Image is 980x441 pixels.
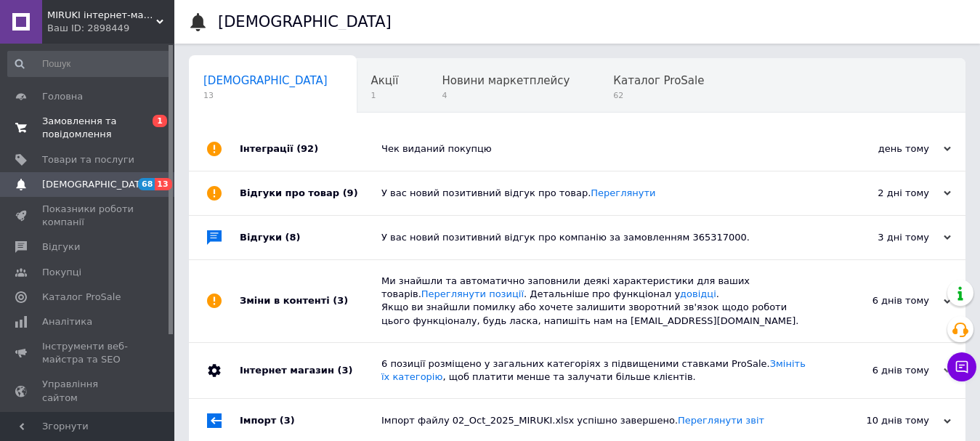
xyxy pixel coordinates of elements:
button: Чат з покупцем [947,352,976,381]
h1: [DEMOGRAPHIC_DATA] [218,13,392,31]
span: (8) [286,232,301,243]
div: Імпорт файлу 02_Oct_2025_MIRUKI.xlsx успішно завершено. [381,414,806,427]
span: Управління сайтом [42,378,134,404]
span: (3) [337,365,352,376]
span: 62 [613,90,704,101]
div: Відгуки про товар [240,171,381,215]
span: Каталог ProSale [42,291,121,304]
span: 1 [371,90,399,101]
span: 1 [153,115,167,127]
span: (92) [296,143,318,154]
div: Інтеграції [240,127,381,171]
a: Переглянути [591,187,655,198]
a: довідці [680,288,716,299]
span: (3) [333,295,348,306]
a: Переглянути звіт [678,415,764,426]
span: Відгуки [42,240,80,254]
div: Зміни в контенті [240,260,381,342]
div: 10 днів тому [806,414,951,427]
div: 3 дні тому [806,231,951,244]
span: (3) [280,415,295,426]
span: 13 [155,178,171,190]
a: Переглянути позиції [421,288,524,299]
div: день тому [806,142,951,155]
div: Ваш ID: 2898449 [47,22,174,35]
div: Інтернет магазин [240,343,381,398]
input: Пошук [7,51,171,77]
div: 2 дні тому [806,187,951,200]
span: Новини маркетплейсу [442,74,570,87]
div: У вас новий позитивний відгук про товар. [381,187,806,200]
span: [DEMOGRAPHIC_DATA] [42,178,150,191]
span: [DEMOGRAPHIC_DATA] [203,74,328,87]
span: Головна [42,90,83,103]
span: (9) [343,187,358,198]
div: 6 днів тому [806,364,951,377]
div: Відгуки [240,216,381,259]
span: Товари та послуги [42,153,134,166]
span: Замовлення та повідомлення [42,115,134,141]
a: Змініть їх категорію [381,358,806,382]
div: Чек виданий покупцю [381,142,806,155]
span: Каталог ProSale [613,74,704,87]
span: Акції [371,74,399,87]
span: Інструменти веб-майстра та SEO [42,340,134,366]
div: У вас новий позитивний відгук про компанію за замовленням 365317000. [381,231,806,244]
span: MIRUKI інтернет-магазин [47,9,156,22]
span: Аналітика [42,315,92,328]
span: Покупці [42,266,81,279]
span: Показники роботи компанії [42,203,134,229]
div: 6 позиції розміщено у загальних категоріях з підвищеними ставками ProSale. , щоб платити менше та... [381,357,806,384]
span: 4 [442,90,570,101]
div: 6 днів тому [806,294,951,307]
span: 13 [203,90,328,101]
span: 68 [138,178,155,190]
div: Ми знайшли та автоматично заповнили деякі характеристики для ваших товарів. . Детальніше про функ... [381,275,806,328]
